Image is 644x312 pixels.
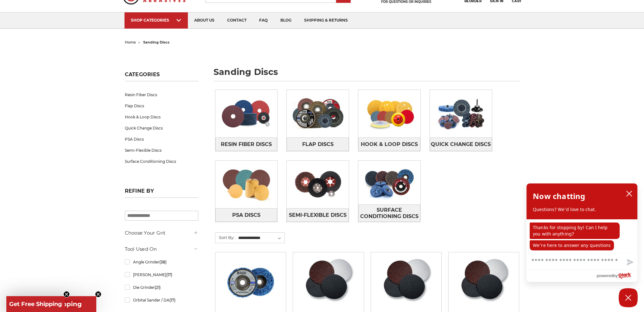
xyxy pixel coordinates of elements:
span: (17) [169,298,175,302]
span: Flap Discs [302,139,334,150]
span: by [613,272,618,280]
span: Quick Change Discs [431,139,491,150]
a: Hook & Loop Discs [358,137,420,151]
p: Thanks for stopping by! Can I help you with anything? [530,222,620,239]
span: PSA Discs [232,210,260,221]
a: faq [253,12,274,29]
a: about us [188,12,221,29]
a: Angle Grinder [125,256,198,268]
span: Semi-Flexible Discs [289,210,347,221]
h5: Choose Your Grit [125,229,198,237]
a: Surface Conditioning Discs [358,204,420,222]
img: Semi-Flexible Discs [287,163,349,206]
a: Orbital Sander / DA [125,295,198,306]
h5: Refine by [125,188,198,198]
img: Silicon Carbide 6" Hook & Loop Edger Discs [458,257,509,308]
img: Silicon Carbide 8" Hook & Loop Edger Discs [303,257,354,308]
a: PSA Discs [125,134,198,145]
span: Resin Fiber Discs [221,139,272,150]
div: SHOP CATEGORIES [131,18,182,23]
img: Hook & Loop Discs [358,92,420,136]
button: close chatbox [624,189,634,198]
a: Quick Change Discs [125,123,198,134]
div: Get Free ShippingClose teaser [6,296,65,312]
span: sanding discs [143,40,169,44]
div: Get Free ShippingClose teaser [6,296,96,312]
label: Sort By: [215,233,234,242]
span: Surface Conditioning Discs [359,205,420,222]
h5: Tool Used On [125,245,198,253]
a: Flap Discs [287,137,349,151]
a: shipping & returns [298,12,354,29]
h1: sanding discs [214,68,520,81]
span: powered [596,272,613,280]
button: Close teaser [63,291,70,297]
span: (38) [159,260,166,264]
img: Resin Fiber Discs [215,92,277,136]
a: home [125,40,136,44]
a: Semi-Flexible Discs [125,145,198,156]
a: Resin Fiber Discs [215,137,277,151]
img: Flap Discs [287,92,349,136]
img: Surface Conditioning Discs [358,161,420,204]
a: Powered by Olark [596,270,637,282]
a: Quick Change Discs [430,137,492,151]
a: blog [274,12,298,29]
button: Close Chatbox [619,288,638,307]
h5: Categories [125,71,198,81]
span: (17) [166,272,172,277]
a: Surface Conditioning Discs [125,156,198,167]
a: Resin Fiber Discs [125,89,198,100]
span: Get Free Shipping [9,301,62,308]
div: olark chatbox [526,183,638,282]
h2: Now chatting [533,190,585,202]
a: Hook & Loop Discs [125,111,198,123]
select: Sort By: [237,233,284,243]
div: chat [526,219,637,253]
img: 4" x 5/8" easy strip and clean discs [225,257,276,308]
a: Die Grinder [125,282,198,293]
button: Close teaser [95,291,101,297]
a: Semi-Flexible Discs [287,208,349,222]
p: Questions? We'd love to chat. [533,206,631,213]
button: Send message [622,255,637,270]
span: (21) [154,285,160,290]
img: Silicon Carbide 7" Hook & Loop Edger Discs [380,257,432,308]
img: Quick Change Discs [430,92,492,136]
span: Hook & Loop Discs [361,139,418,150]
p: We're here to answer any questions [530,240,614,250]
img: PSA Discs [215,163,277,206]
a: contact [221,12,253,29]
a: Flap Discs [125,100,198,111]
a: [PERSON_NAME] [125,269,198,280]
a: PSA Discs [215,208,277,222]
